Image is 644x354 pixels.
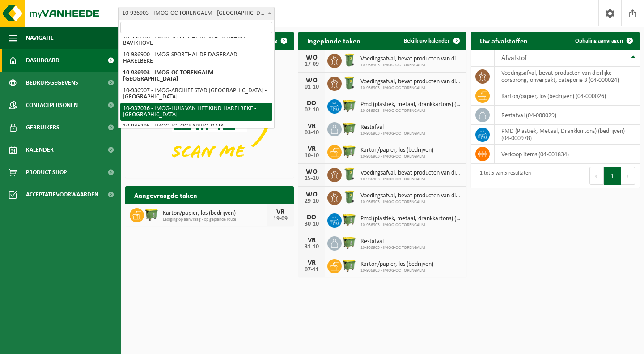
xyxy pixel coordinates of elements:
[303,214,321,221] div: DO
[26,72,78,94] span: Bedrijfsgegevens
[604,167,621,185] button: 1
[120,103,272,121] li: 10-937036 - IMOG-HUIS VAN HET KIND HARELBEKE - [GEOGRAPHIC_DATA]
[303,123,321,130] div: VR
[271,216,289,222] div: 19-09
[298,32,369,49] h2: Ingeplande taken
[495,106,640,125] td: restafval (04-000029)
[342,189,357,205] img: WB-0240-HPE-GN-50
[26,183,98,206] span: Acceptatievoorwaarden
[26,161,67,183] span: Product Shop
[360,215,462,222] span: Pmd (plastiek, metaal, drankkartons) (bedrijven)
[342,75,357,90] img: WB-0240-HPE-GN-50
[471,32,537,49] h2: Uw afvalstoffen
[360,222,462,228] span: 10-936903 - IMOG-OC TORENGALM
[342,98,357,113] img: WB-1100-HPE-GN-51
[125,186,206,204] h2: Aangevraagde taken
[303,221,321,227] div: 30-10
[342,121,357,136] img: WB-1100-HPE-GN-51
[360,147,433,154] span: Karton/papier, los (bedrijven)
[342,258,357,273] img: WB-1100-HPE-GN-51
[120,31,272,49] li: 10-936898 - IMOG-SPORTHAL DE VLASSCHAARD - BAVIKHOVE
[26,116,59,139] span: Gebruikers
[303,237,321,244] div: VR
[360,63,462,68] span: 10-936903 - IMOG-OC TORENGALM
[360,245,425,251] span: 10-936903 - IMOG-OC TORENGALM
[360,101,462,108] span: Pmd (plastiek, metaal, drankkartons) (bedrijven)
[120,121,272,139] li: 10-945395 - IMOG-[GEOGRAPHIC_DATA] - [GEOGRAPHIC_DATA]
[360,154,433,159] span: 10-936903 - IMOG-OC TORENGALM
[360,268,433,273] span: 10-936903 - IMOG-OC TORENGALM
[360,261,433,268] span: Karton/papier, los (bedrijven)
[303,153,321,159] div: 10-10
[360,238,425,245] span: Restafval
[342,235,357,250] img: WB-1100-HPE-GN-51
[360,124,425,131] span: Restafval
[495,125,640,145] td: PMD (Plastiek, Metaal, Drankkartons) (bedrijven) (04-000978)
[271,209,289,216] div: VR
[303,61,321,68] div: 17-09
[303,191,321,198] div: WO
[303,130,321,136] div: 03-10
[303,84,321,90] div: 01-10
[568,32,639,50] a: Ophaling aanvragen
[26,49,59,72] span: Dashboard
[26,94,78,116] span: Contactpersonen
[303,100,321,107] div: DO
[621,167,635,185] button: Next
[118,7,275,20] span: 10-936903 - IMOG-OC TORENGALM - BAVIKHOVE
[360,85,462,91] span: 10-936903 - IMOG-OC TORENGALM
[589,167,604,185] button: Previous
[303,175,321,182] div: 15-10
[163,210,267,217] span: Karton/papier, los (bedrijven)
[303,267,321,273] div: 07-11
[495,86,640,106] td: karton/papier, los (bedrijven) (04-000026)
[303,168,321,175] div: WO
[120,49,272,67] li: 10-936900 - IMOG-SPORTHAL DE DAGERAAD - HARELBEKE
[303,198,321,205] div: 29-10
[360,192,462,200] span: Voedingsafval, bevat producten van dierlijke oorsprong, onverpakt, categorie 3
[575,38,623,44] span: Ophaling aanvragen
[360,177,462,182] span: 10-936903 - IMOG-OC TORENGALM
[360,131,425,136] span: 10-936903 - IMOG-OC TORENGALM
[342,212,357,227] img: WB-1100-HPE-GN-51
[360,78,462,85] span: Voedingsafval, bevat producten van dierlijke oorsprong, onverpakt, categorie 3
[303,54,321,61] div: WO
[163,217,267,222] span: Lediging op aanvraag - op geplande route
[397,32,466,50] a: Bekijk uw kalender
[144,207,159,222] img: WB-1100-HPE-GN-51
[26,27,54,49] span: Navigatie
[342,144,357,159] img: WB-1100-HPE-GN-51
[303,260,321,267] div: VR
[475,166,531,186] div: 1 tot 5 van 5 resultaten
[303,77,321,84] div: WO
[360,55,462,63] span: Voedingsafval, bevat producten van dierlijke oorsprong, onverpakt, categorie 3
[120,85,272,103] li: 10-936907 - IMOG-ARCHIEF STAD [GEOGRAPHIC_DATA] - [GEOGRAPHIC_DATA]
[501,55,527,62] span: Afvalstof
[495,145,640,164] td: verkoop items (04-001834)
[404,38,450,44] span: Bekijk uw kalender
[303,244,321,250] div: 31-10
[119,7,274,20] span: 10-936903 - IMOG-OC TORENGALM - BAVIKHOVE
[360,200,462,205] span: 10-936903 - IMOG-OC TORENGALM
[120,67,272,85] li: 10-936903 - IMOG-OC TORENGALM - [GEOGRAPHIC_DATA]
[303,107,321,113] div: 02-10
[342,52,357,68] img: WB-0240-HPE-GN-50
[360,108,462,114] span: 10-936903 - IMOG-OC TORENGALM
[360,170,462,177] span: Voedingsafval, bevat producten van dierlijke oorsprong, onverpakt, categorie 3
[342,166,357,182] img: WB-0240-HPE-GN-50
[26,139,54,161] span: Kalender
[303,145,321,153] div: VR
[495,67,640,86] td: voedingsafval, bevat producten van dierlijke oorsprong, onverpakt, categorie 3 (04-000024)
